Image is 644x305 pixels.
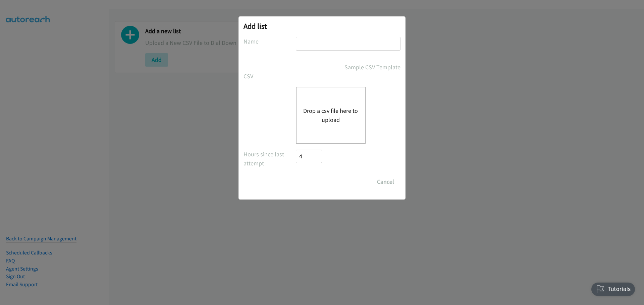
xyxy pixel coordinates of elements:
[371,175,400,188] button: Cancel
[303,106,358,124] button: Drop a csv file here to upload
[344,63,400,72] a: Sample CSV Template
[244,72,296,81] label: CSV
[587,276,639,300] iframe: Checklist
[244,37,296,46] label: Name
[244,150,296,168] label: Hours since last attempt
[244,21,400,31] h2: Add list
